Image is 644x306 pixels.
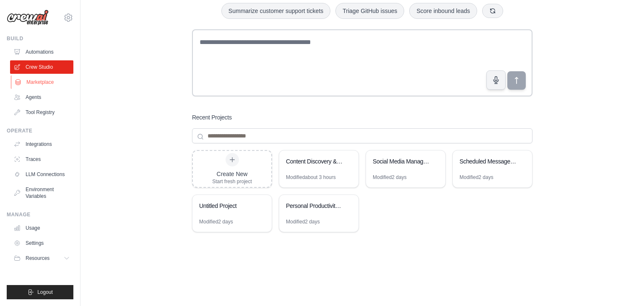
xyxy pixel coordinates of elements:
[10,153,73,166] a: Traces
[221,3,330,19] button: Summarize customer support tickets
[192,113,232,122] h3: Recent Projects
[373,157,430,166] div: Social Media Management Automation
[409,3,477,19] button: Score inbound leads
[11,75,74,89] a: Marketplace
[286,157,343,166] div: Content Discovery & Curation Hub
[335,3,404,19] button: Triage GitHub issues
[7,10,49,26] img: Logo
[7,285,73,299] button: Logout
[482,4,503,18] button: Get new suggestions
[460,157,517,166] div: Scheduled Message Sender
[199,218,233,225] div: Modified 2 days
[286,218,320,225] div: Modified 2 days
[212,178,252,185] div: Start fresh project
[7,35,73,42] div: Build
[10,60,73,74] a: Crew Studio
[26,255,49,262] span: Resources
[10,137,73,151] a: Integrations
[10,252,73,265] button: Resources
[486,70,506,90] button: Click to speak your automation idea
[10,236,73,250] a: Settings
[460,174,493,181] div: Modified 2 days
[7,211,73,218] div: Manage
[212,170,252,178] div: Create New
[199,202,257,210] div: Untitled Project
[7,127,73,134] div: Operate
[37,289,53,296] span: Logout
[10,45,73,59] a: Automations
[373,174,407,181] div: Modified 2 days
[10,168,73,181] a: LLM Connections
[10,183,73,203] a: Environment Variables
[10,221,73,235] a: Usage
[286,174,336,181] div: Modified about 3 hours
[286,202,343,210] div: Personal Productivity & Project Management Assistant
[10,91,73,104] a: Agents
[602,266,644,306] iframe: Chat Widget
[10,106,73,119] a: Tool Registry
